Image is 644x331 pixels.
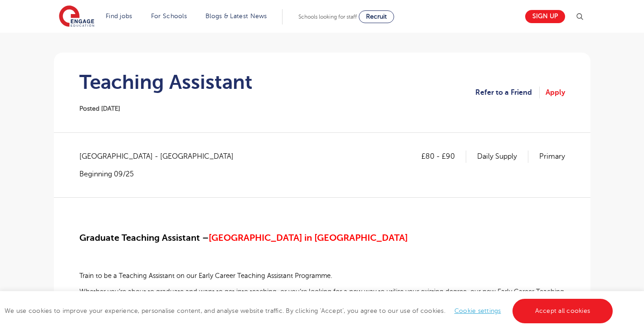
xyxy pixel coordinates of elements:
[359,10,394,23] a: Recruit
[475,87,540,98] a: Refer to a Friend
[512,299,613,323] a: Accept all cookies
[151,13,187,19] a: For Schools
[79,151,243,162] span: [GEOGRAPHIC_DATA] - [GEOGRAPHIC_DATA]
[525,10,565,23] a: Sign up
[421,151,466,162] p: £80 - £90
[79,169,243,179] p: Beginning 09/25
[79,288,564,305] span: Whether you’re about to graduate and want to get into teaching, or you’re looking for a new way t...
[106,13,132,19] a: Find jobs
[79,105,120,112] span: Posted [DATE]
[454,307,501,314] a: Cookie settings
[79,71,253,93] h1: Teaching Assistant
[539,151,565,162] p: Primary
[209,233,408,243] span: [GEOGRAPHIC_DATA] in [GEOGRAPHIC_DATA]
[366,13,387,20] span: Recruit
[5,307,615,314] span: We use cookies to improve your experience, personalise content, and analyse website traffic. By c...
[79,272,332,279] span: Train to be a Teaching Assistant on our Early Career Teaching Assistant Programme.
[205,13,267,19] a: Blogs & Latest News
[298,14,357,20] span: Schools looking for staff
[59,5,94,28] img: Engage Education
[546,87,565,98] a: Apply
[477,151,528,162] p: Daily Supply
[79,233,209,243] span: Graduate Teaching Assistant –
